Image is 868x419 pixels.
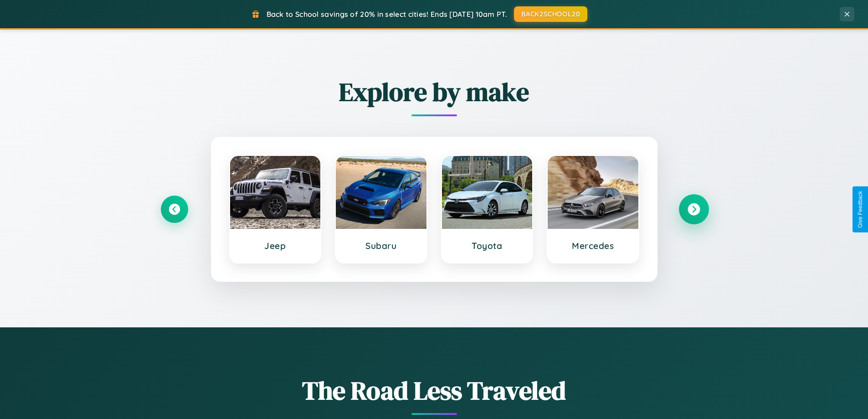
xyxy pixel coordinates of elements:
[857,191,863,228] div: Give Feedback
[557,240,629,251] h3: Mercedes
[514,6,587,22] button: BACK2SCHOOL20
[345,240,417,251] h3: Subaru
[161,74,708,109] h2: Explore by make
[239,240,312,251] h3: Jeep
[451,240,524,251] h3: Toyota
[161,373,708,408] h1: The Road Less Traveled
[267,10,507,19] span: Back to School savings of 20% in select cities! Ends [DATE] 10am PT.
